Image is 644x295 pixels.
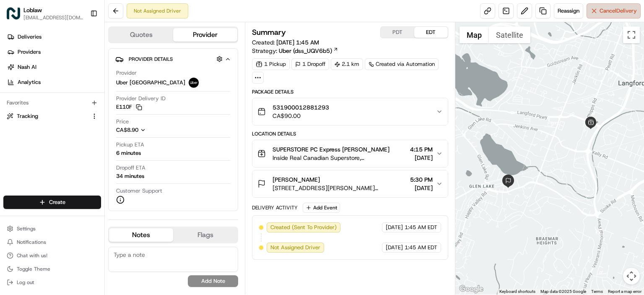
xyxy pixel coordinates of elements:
a: 📗Knowledge Base [5,184,68,199]
button: Toggle fullscreen view [623,26,640,43]
span: Created: [252,38,319,47]
span: Loblaw [23,6,42,14]
button: Provider Details [115,52,231,66]
button: Settings [3,223,101,235]
div: 6 minutes [116,149,141,157]
button: SUPERSTORE PC Express [PERSON_NAME]Inside Real Canadian Superstore, [STREET_ADDRESS][PERSON_NAME]... [252,140,448,167]
h3: Summary [252,29,286,36]
input: Clear [22,54,138,63]
button: LoblawLoblaw[EMAIL_ADDRESS][DOMAIN_NAME] [3,3,87,23]
div: 34 minutes [116,172,144,180]
a: Nash AI [3,60,104,74]
a: Report a map error [608,289,641,294]
span: Deliveries [18,33,42,41]
span: Pickup ETA [116,141,144,149]
span: Create [49,198,65,206]
span: 1:45 AM EDT [405,224,437,231]
span: Created (Sent To Provider) [270,224,337,231]
button: Keyboard shortcuts [499,289,535,295]
button: Map camera controls [623,268,640,285]
span: [DATE] [410,154,433,162]
span: • [71,153,74,159]
button: [PERSON_NAME][STREET_ADDRESS][PERSON_NAME][PERSON_NAME]5:30 PM[DATE] [252,170,448,197]
img: 1736555255976-a54dd68f-1ca7-489b-9aae-adbdc363a1c4 [17,153,23,160]
span: 10:49 AM [77,130,101,137]
img: 1727276513143-84d647e1-66c0-4f92-a045-3c9f9f5dfd92 [18,80,33,95]
div: Delivery Activity [252,204,298,211]
a: Powered byPylon [59,208,101,214]
span: [DATE] [410,184,433,192]
button: CA$8.90 [116,126,190,134]
div: 1 Dropoff [291,58,329,70]
div: 2.1 km [331,58,363,70]
div: Package Details [252,89,448,95]
button: Show street map [460,26,489,43]
img: Klarizel Pensader [8,145,22,158]
a: 💻API Documentation [68,184,138,199]
a: Tracking [7,112,88,120]
span: 1:45 AM EDT [405,244,437,251]
span: Tracking [17,112,38,120]
button: E110F [116,103,142,111]
a: Open this area in Google Maps (opens a new window) [457,284,485,295]
span: [PERSON_NAME] [273,175,320,184]
button: Toggle Theme [3,263,101,275]
p: Welcome 👋 [8,34,153,47]
a: Analytics [3,76,104,89]
a: Terms (opens in new tab) [591,289,603,294]
span: Price [116,118,129,125]
button: Start new chat [143,83,153,93]
span: [DATE] [386,244,403,251]
span: Knowledge Base [17,188,64,196]
button: Provider [173,28,237,42]
button: PDT [381,27,414,38]
span: Loblaw 12 agents [26,130,70,137]
span: 4:15 PM [410,145,433,154]
span: 531900012881293 [273,103,329,112]
button: See all [130,107,153,117]
span: Uber [GEOGRAPHIC_DATA] [116,79,185,86]
span: 5:30 PM [410,175,433,184]
button: CancelDelivery [587,3,641,18]
span: Reassign [558,7,579,15]
span: Customer Support [116,187,162,195]
a: Deliveries [3,30,104,44]
span: Provider [116,69,137,77]
button: Quotes [109,28,173,42]
span: Log out [17,279,34,286]
button: Notifications [3,236,101,248]
span: Settings [17,225,36,232]
div: 1 Pickup [252,58,290,70]
span: [DATE] [386,224,403,231]
img: Loblaw 12 agents [8,122,22,136]
button: Tracking [3,110,101,123]
span: Uber (dss_UQV6b5) [279,47,332,55]
button: EDT [414,27,448,38]
a: Uber (dss_UQV6b5) [279,47,338,55]
div: We're available if you need us! [38,89,115,95]
button: Add Event [303,203,340,213]
img: Nash [8,8,25,25]
button: Chat with us! [3,250,101,261]
div: 💻 [71,188,78,195]
span: 9:56 AM [75,153,96,159]
div: Favorites [3,96,101,110]
span: Not Assigned Driver [270,244,320,251]
div: Location Details [252,131,448,137]
button: [EMAIL_ADDRESS][DOMAIN_NAME] [23,14,83,21]
a: Providers [3,45,104,59]
button: Flags [173,228,237,242]
div: Created via Automation [365,58,439,70]
span: SUPERSTORE PC Express [PERSON_NAME] [273,145,390,154]
img: Loblaw [7,7,20,20]
span: CA$90.00 [273,112,329,120]
button: Reassign [554,3,583,18]
div: Start new chat [38,80,138,89]
span: Pylon [83,208,101,214]
button: Show satellite imagery [489,26,530,43]
span: CA$8.90 [116,126,138,133]
span: Toggle Theme [17,266,50,272]
span: Cancel Delivery [600,7,637,15]
span: Analytics [18,78,41,86]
